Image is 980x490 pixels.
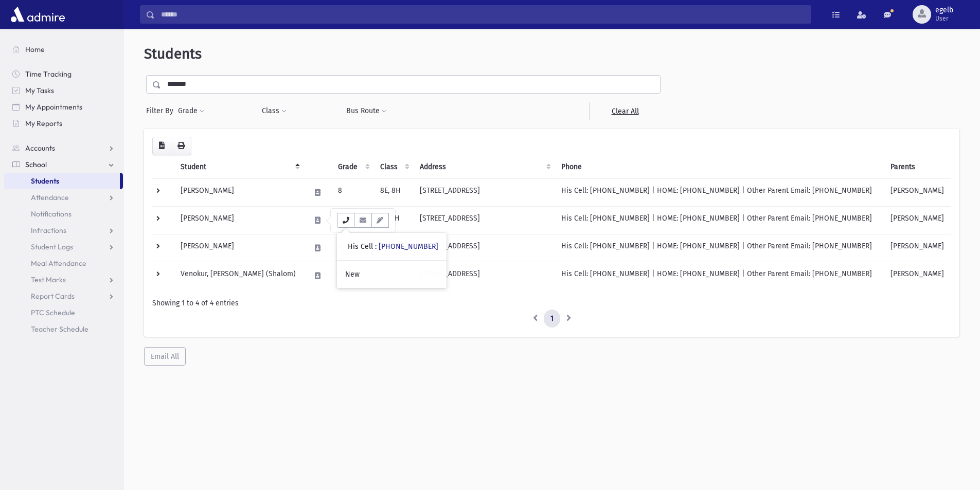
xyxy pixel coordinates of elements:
[31,226,66,235] span: Infractions
[4,99,123,115] a: My Appointments
[379,242,438,251] a: [PHONE_NUMBER]
[4,239,123,255] a: Student Logs
[31,275,66,284] span: Test Marks
[31,308,75,317] span: PTC Schedule
[261,102,287,120] button: Class
[31,193,69,202] span: Attendance
[555,262,884,289] td: His Cell: [PHONE_NUMBER] | HOME: [PHONE_NUMBER] | Other Parent Email: [PHONE_NUMBER]
[4,321,123,337] a: Teacher Schedule
[31,324,88,334] span: Teacher Schedule
[144,45,202,62] span: Students
[4,255,123,271] a: Meal Attendance
[25,45,45,54] span: Home
[374,178,414,206] td: 8E, 8H
[25,119,62,128] span: My Reports
[31,259,86,268] span: Meal Attendance
[4,41,123,58] a: Home
[935,6,953,14] span: egelb
[555,155,884,179] th: Phone
[31,209,72,219] span: Notifications
[4,66,123,82] a: Time Tracking
[374,155,414,179] th: Class: activate to sort column ascending
[177,102,205,120] button: Grade
[332,234,373,262] td: 4
[589,102,661,120] a: Clear All
[884,234,951,262] td: [PERSON_NAME]
[332,178,373,206] td: 8
[371,213,389,228] button: Email Templates
[414,234,555,262] td: [STREET_ADDRESS]
[4,156,123,173] a: School
[152,137,171,155] button: CSV
[4,140,123,156] a: Accounts
[884,206,951,234] td: [PERSON_NAME]
[4,288,123,304] a: Report Cards
[31,292,75,301] span: Report Cards
[555,234,884,262] td: His Cell: [PHONE_NUMBER] | HOME: [PHONE_NUMBER] | Other Parent Email: [PHONE_NUMBER]
[8,4,67,25] img: AdmirePro
[4,189,123,206] a: Attendance
[414,178,555,206] td: [STREET_ADDRESS]
[935,14,953,23] span: User
[4,304,123,321] a: PTC Schedule
[332,206,373,234] td: 2
[337,265,447,284] a: New
[332,155,373,179] th: Grade: activate to sort column ascending
[544,310,560,328] a: 1
[4,115,123,132] a: My Reports
[155,5,811,24] input: Search
[174,155,305,179] th: Student: activate to sort column descending
[31,176,59,186] span: Students
[414,155,555,179] th: Address: activate to sort column ascending
[25,143,55,153] span: Accounts
[332,262,373,289] td: 11
[555,206,884,234] td: His Cell: [PHONE_NUMBER] | HOME: [PHONE_NUMBER] | Other Parent Email: [PHONE_NUMBER]
[31,242,73,251] span: Student Logs
[25,86,54,95] span: My Tasks
[4,206,123,222] a: Notifications
[414,262,555,289] td: [STREET_ADDRESS]
[174,178,305,206] td: [PERSON_NAME]
[25,102,82,112] span: My Appointments
[4,222,123,239] a: Infractions
[414,206,555,234] td: [STREET_ADDRESS]
[174,262,305,289] td: Venokur, [PERSON_NAME] (Shalom)
[146,105,177,116] span: Filter By
[152,298,951,308] div: Showing 1 to 4 of 4 entries
[171,137,191,155] button: Print
[375,242,377,251] span: :
[4,271,123,288] a: Test Marks
[884,262,951,289] td: [PERSON_NAME]
[144,347,186,366] button: Email All
[346,102,387,120] button: Bus Route
[25,69,72,79] span: Time Tracking
[174,234,305,262] td: [PERSON_NAME]
[884,178,951,206] td: [PERSON_NAME]
[4,173,120,189] a: Students
[884,155,951,179] th: Parents
[4,82,123,99] a: My Tasks
[348,241,438,252] div: His Cell
[555,178,884,206] td: His Cell: [PHONE_NUMBER] | HOME: [PHONE_NUMBER] | Other Parent Email: [PHONE_NUMBER]
[174,206,305,234] td: [PERSON_NAME]
[25,160,47,169] span: School
[374,206,414,234] td: 2E, 2H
